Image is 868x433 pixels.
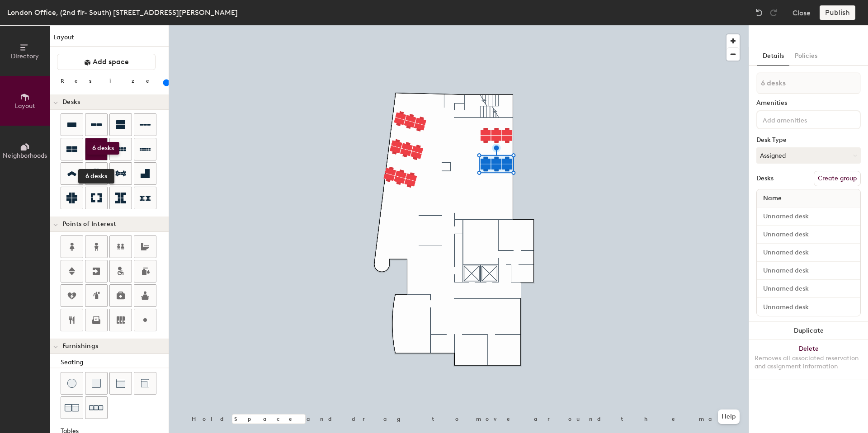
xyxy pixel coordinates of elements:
button: Policies [789,47,823,66]
img: Couch (x3) [89,401,104,415]
div: Amenities [756,99,861,107]
img: Redo [769,8,778,17]
button: DeleteRemoves all associated reservation and assignment information [749,340,868,380]
img: Cushion [92,379,101,388]
input: Unnamed desk [759,246,859,259]
div: London Office, (2nd flr- South) [STREET_ADDRESS][PERSON_NAME] [7,7,238,18]
input: Unnamed desk [759,210,859,223]
span: Layout [15,102,35,110]
img: Couch (middle) [116,379,125,388]
div: Desks [756,175,774,182]
span: Neighborhoods [3,152,47,160]
button: Help [718,409,740,424]
button: Close [793,5,811,20]
button: Create group [814,171,861,186]
input: Add amenities [761,114,842,125]
div: Resize [61,77,160,85]
h1: Layout [50,33,169,47]
img: Couch (x2) [65,400,79,415]
img: Couch (corner) [141,379,150,388]
button: Stool [61,372,83,395]
input: Unnamed desk [759,264,859,277]
div: Seating [61,358,169,367]
div: Removes all associated reservation and assignment information [755,354,863,371]
button: Couch (middle) [109,372,132,395]
button: Cushion [85,372,108,395]
img: Undo [755,8,764,17]
span: Directory [11,52,39,60]
input: Unnamed desk [759,301,859,313]
img: Stool [67,379,76,388]
button: Couch (corner) [134,372,156,395]
button: Couch (x2) [61,396,83,419]
span: Points of Interest [62,221,116,228]
button: Details [757,47,789,66]
input: Unnamed desk [759,282,859,295]
button: Duplicate [749,322,868,340]
span: Desks [62,99,80,106]
input: Unnamed desk [759,228,859,241]
button: Assigned [756,147,861,164]
span: Name [759,190,786,207]
button: 6 desks [85,138,108,160]
button: Add space [57,54,156,70]
div: Desk Type [756,136,861,144]
span: Add space [93,57,129,66]
span: Furnishings [62,343,98,350]
button: Couch (x3) [85,396,108,419]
